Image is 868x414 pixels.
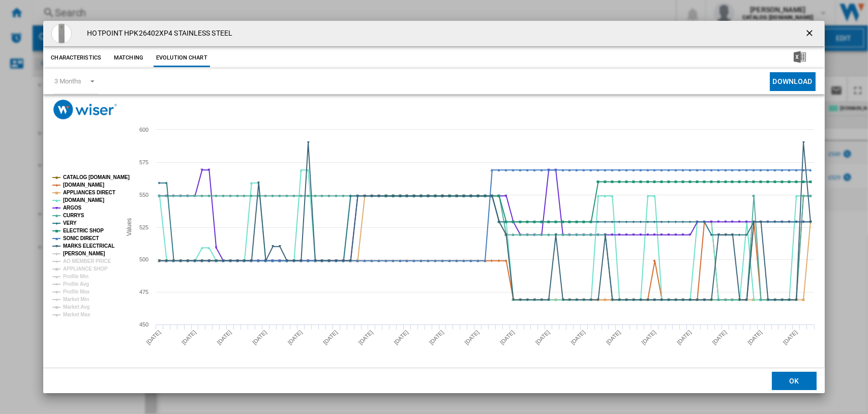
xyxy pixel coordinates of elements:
button: Evolution chart [154,49,210,67]
md-dialog: Product popup [43,21,824,394]
tspan: [DOMAIN_NAME] [63,197,104,203]
tspan: [DATE] [181,329,197,346]
tspan: [DATE] [676,329,693,346]
tspan: 525 [139,224,148,230]
tspan: [DATE] [534,329,551,346]
button: Matching [106,49,151,67]
img: 869991711570.jpg [51,23,72,44]
tspan: CATALOG [DOMAIN_NAME] [63,174,130,180]
tspan: [PERSON_NAME] [63,251,105,256]
tspan: 475 [139,289,148,295]
img: logo_wiser_300x94.png [53,100,117,120]
tspan: [DATE] [499,329,516,346]
button: Characteristics [48,49,104,67]
tspan: MARKS ELECTRICAL [63,243,114,249]
tspan: 500 [139,256,148,262]
tspan: AO MEMBER PRICE [63,258,111,264]
tspan: [DATE] [711,329,728,346]
tspan: [DATE] [357,329,374,346]
tspan: VERY [63,220,77,226]
tspan: [DATE] [216,329,233,346]
tspan: [DATE] [641,329,657,346]
tspan: SONIC DIRECT [63,235,99,241]
tspan: ARGOS [63,205,82,211]
tspan: [DATE] [287,329,304,346]
h4: HOTPOINT HPK26402XP4 STAINLESS STEEL [82,28,232,39]
tspan: [DOMAIN_NAME] [63,182,104,188]
tspan: Market Max [63,312,91,317]
div: 3 Months [54,77,81,85]
button: Download [770,72,816,91]
tspan: APPLIANCES DIRECT [63,190,115,195]
tspan: APPLIANCE SHOP [63,266,108,272]
tspan: 575 [139,159,148,165]
button: getI18NText('BUTTONS.CLOSE_DIALOG') [800,23,821,44]
button: OK [772,372,817,390]
tspan: [DATE] [464,329,481,346]
tspan: Values [126,218,133,236]
tspan: [DATE] [393,329,410,346]
tspan: [DATE] [782,329,799,346]
tspan: Profile Avg [63,281,89,287]
tspan: [DATE] [145,329,162,346]
tspan: [DATE] [570,329,587,346]
tspan: 550 [139,192,148,198]
tspan: [DATE] [605,329,622,346]
tspan: [DATE] [322,329,339,346]
tspan: CURRYS [63,213,84,218]
tspan: [DATE] [251,329,268,346]
tspan: ELECTRIC SHOP [63,228,104,233]
button: Download in Excel [777,49,822,67]
tspan: 450 [139,321,148,328]
ng-md-icon: getI18NText('BUTTONS.CLOSE_DIALOG') [804,28,817,40]
img: excel-24x24.png [794,51,806,63]
tspan: [DATE] [428,329,445,346]
tspan: [DATE] [746,329,763,346]
tspan: Profile Min [63,274,88,279]
tspan: Market Min [63,297,89,302]
tspan: Market Avg [63,304,89,310]
tspan: Profile Max [63,289,90,294]
tspan: 600 [139,127,148,133]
